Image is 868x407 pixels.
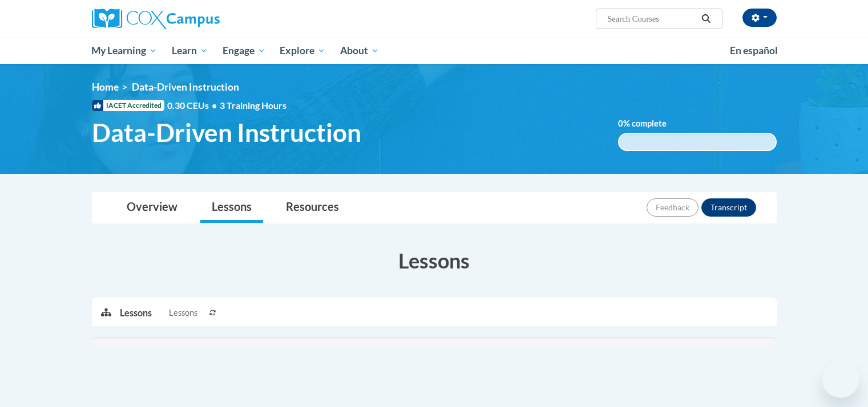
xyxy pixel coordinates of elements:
[742,9,777,27] button: Account Settings
[91,44,157,58] span: My Learning
[84,38,165,64] a: My Learning
[606,12,697,26] input: Search Courses
[223,44,265,58] span: Engage
[92,81,119,93] a: Home
[164,38,215,64] a: Learn
[92,9,309,29] a: Cox Campus
[92,117,361,148] span: Data-Driven Instruction
[647,198,699,217] button: Feedback
[272,38,333,64] a: Explore
[115,193,189,223] a: Overview
[92,9,220,29] img: Cox Campus
[132,81,239,93] span: Data-Driven Instruction
[333,38,386,64] a: About
[220,100,286,111] span: 3 Training Hours
[172,44,208,58] span: Learn
[701,198,756,217] button: Transcript
[730,44,778,56] span: En español
[340,44,379,58] span: About
[697,12,714,26] button: Search
[92,100,164,111] span: IACET Accredited
[200,193,263,223] a: Lessons
[618,117,684,130] label: % complete
[618,119,623,128] span: 0
[169,307,197,319] span: Lessons
[75,38,794,64] div: Main menu
[120,307,152,319] p: Lessons
[274,193,350,223] a: Resources
[215,38,273,64] a: Engage
[280,44,325,58] span: Explore
[822,361,859,398] iframe: Button to launch messaging window
[92,246,777,275] h3: Lessons
[722,39,785,63] a: En español
[167,99,220,112] span: 0.30 CEUs
[212,100,217,111] span: •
